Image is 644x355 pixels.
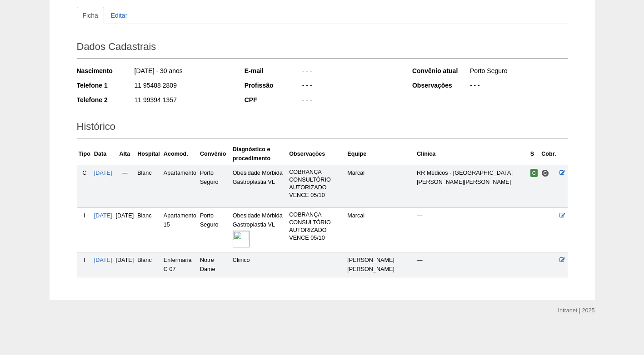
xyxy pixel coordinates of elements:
div: - - - [301,81,400,92]
th: Diagnóstico e procedimento [231,143,287,165]
div: I [79,256,90,265]
div: - - - [469,81,568,92]
div: Convênio atual [412,66,469,75]
div: Telefone 2 [77,95,134,104]
td: Blanc [135,252,162,277]
div: [DATE] - 30 anos [134,66,232,78]
td: Obesidade Mórbida Gastroplastia VL [231,165,287,207]
a: [DATE] [94,257,112,263]
td: Porto Seguro [198,208,231,252]
span: Confirmada [530,169,538,177]
th: Data [92,143,114,165]
span: [DATE] [116,212,134,219]
td: [PERSON_NAME] [PERSON_NAME] [345,252,415,277]
p: COBRANÇA CONSULTÓRIO AUTORIZADO VENCE 05/10 [289,211,344,242]
div: 11 95488 2809 [134,81,232,92]
div: - - - [301,66,400,78]
h2: Dados Cadastrais [77,38,568,59]
a: [DATE] [94,212,112,219]
th: Equipe [345,143,415,165]
div: I [79,211,90,220]
td: Porto Seguro [198,165,231,207]
span: [DATE] [116,257,134,263]
h2: Histórico [77,118,568,138]
th: Acomod. [162,143,198,165]
td: Clinico [231,252,287,277]
th: S [529,143,540,165]
div: Porto Seguro [469,66,568,78]
td: Apartamento [162,165,198,207]
span: Consultório [541,169,549,177]
div: - - - [301,95,400,107]
td: — [114,165,136,207]
td: Notre Dame [198,252,231,277]
div: Intranet | 2025 [558,306,595,315]
td: Marcal [345,165,415,207]
div: CPF [245,95,301,104]
div: 11 99394 1357 [134,95,232,107]
td: — [415,208,529,252]
th: Tipo [77,143,92,165]
th: Alta [114,143,136,165]
td: Marcal [345,208,415,252]
td: Enfermaria C 07 [162,252,198,277]
div: Telefone 1 [77,81,134,90]
td: Blanc [135,165,162,207]
th: Cobr. [539,143,558,165]
a: Ficha [77,7,104,24]
th: Convênio [198,143,231,165]
div: Profissão [245,81,301,90]
div: C [79,168,90,177]
a: Editar [105,7,134,24]
th: Hospital [135,143,162,165]
td: RR Médicos - [GEOGRAPHIC_DATA][PERSON_NAME][PERSON_NAME] [415,165,529,207]
div: Observações [412,81,469,90]
a: [DATE] [94,170,112,176]
th: Observações [287,143,345,165]
td: Apartamento 15 [162,208,198,252]
div: Nascimento [77,66,134,75]
th: Clínica [415,143,529,165]
td: — [415,252,529,277]
td: Obesidade Mórbida Gastroplastia VL [231,208,287,252]
p: COBRANÇA CONSULTÓRIO AUTORIZADO VENCE 05/10 [289,168,344,199]
td: Blanc [135,208,162,252]
div: E-mail [245,66,301,75]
